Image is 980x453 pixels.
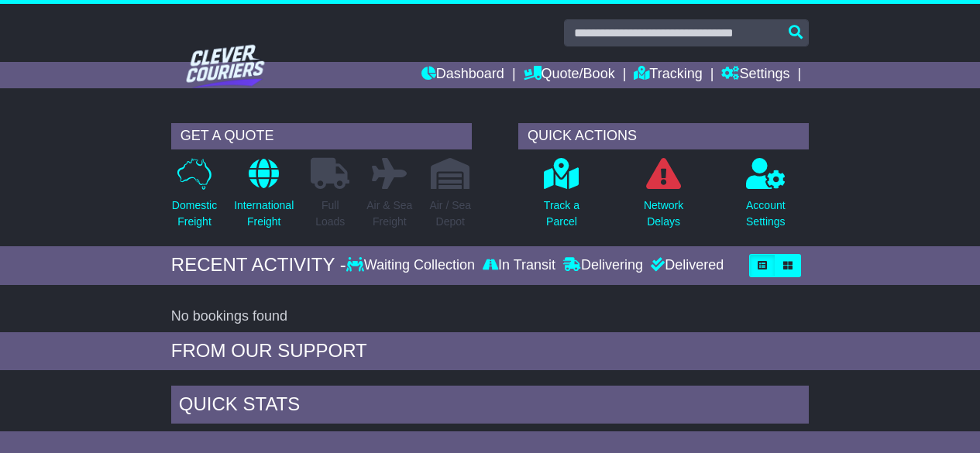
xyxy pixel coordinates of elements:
div: Waiting Collection [346,257,479,274]
p: Account Settings [746,197,786,230]
div: QUICK ACTIONS [518,123,809,149]
a: Tracking [634,62,702,88]
div: Quick Stats [171,386,809,427]
div: FROM OUR SUPPORT [171,340,809,362]
a: Track aParcel [543,157,580,239]
p: Full Loads [311,197,349,230]
div: In Transit [479,257,559,274]
div: Delivering [559,257,647,274]
p: International Freight [234,197,294,230]
a: Settings [721,62,789,88]
a: DomesticFreight [171,157,218,239]
div: GET A QUOTE [171,123,472,149]
p: Air & Sea Freight [366,197,412,230]
a: Quote/Book [524,62,615,88]
p: Domestic Freight [172,197,217,230]
a: InternationalFreight [233,157,294,239]
p: Network Delays [644,197,683,230]
p: Air / Sea Depot [429,197,471,230]
p: Track a Parcel [544,197,579,230]
a: Dashboard [421,62,504,88]
div: RECENT ACTIVITY - [171,254,346,276]
div: No bookings found [171,308,809,325]
a: AccountSettings [745,157,786,239]
div: Delivered [647,257,724,274]
a: NetworkDelays [643,157,684,239]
